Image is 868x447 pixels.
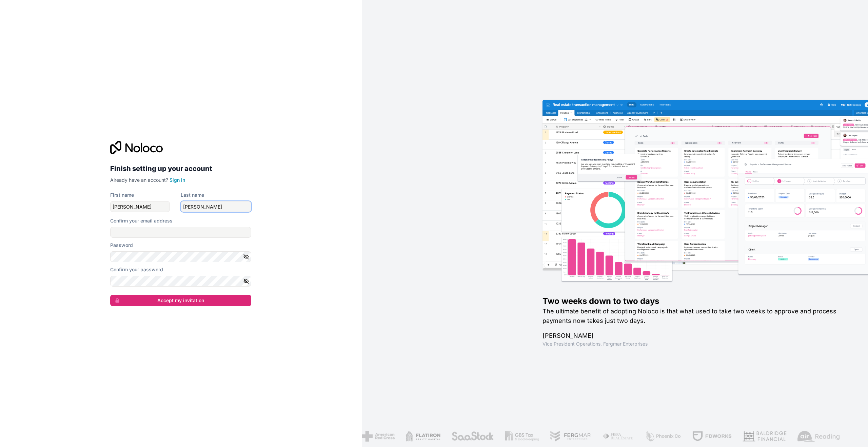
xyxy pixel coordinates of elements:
img: /assets/fiera-fwj2N5v4.png [602,431,634,442]
input: Email address [110,227,251,238]
label: Password [110,242,133,249]
span: Already have an account? [110,177,168,183]
img: /assets/fergmar-CudnrXN5.png [550,431,591,442]
label: First name [110,192,134,198]
img: /assets/flatiron-C8eUkumj.png [405,431,440,442]
input: Confirm password [110,276,251,287]
button: Accept my invitation [110,295,251,306]
img: /assets/american-red-cross-BAupjrZR.png [361,431,394,442]
input: family-name [181,201,251,212]
img: /assets/fdworks-Bi04fVtw.png [692,431,732,442]
input: Password [110,251,251,262]
h2: Finish setting up your account [110,162,251,175]
img: /assets/gbstax-C-GtDUiK.png [505,431,539,442]
img: /assets/phoenix-BREaitsQ.png [645,431,681,442]
img: /assets/saastock-C6Zbiodz.png [451,431,494,442]
img: /assets/airreading-FwAmRzSr.png [797,431,840,442]
h1: Vice President Operations , Fergmar Enterprises [542,341,846,347]
img: /assets/baldridge-DxmPIwAm.png [742,431,786,442]
h1: [PERSON_NAME] [542,331,846,341]
h1: Two weeks down to two days [542,296,846,307]
input: given-name [110,201,170,212]
a: Sign in [170,177,185,183]
h2: The ultimate benefit of adopting Noloco is that what used to take two weeks to approve and proces... [542,307,846,326]
label: Confirm your email address [110,217,173,224]
label: Last name [181,192,204,198]
label: Confirm your password [110,266,163,273]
